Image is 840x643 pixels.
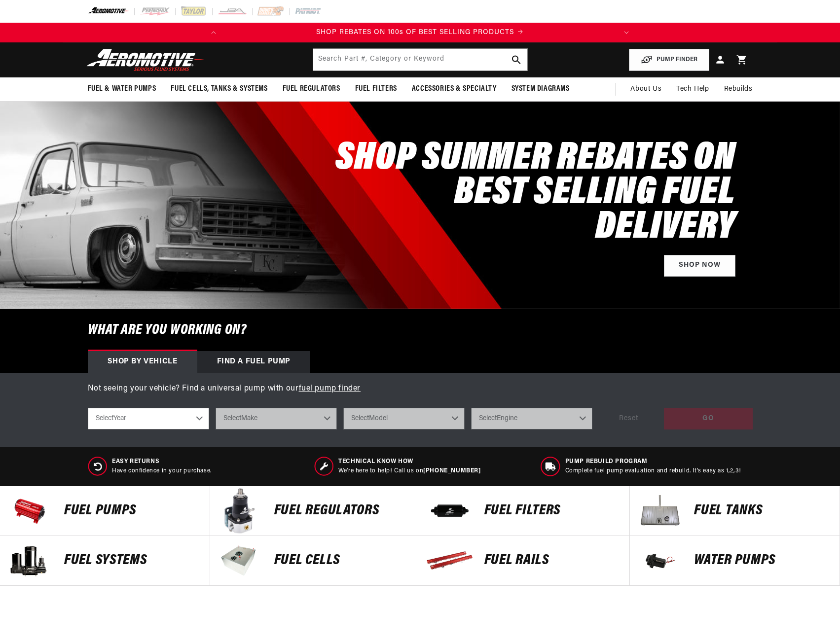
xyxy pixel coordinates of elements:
[197,351,311,373] div: Find a Fuel Pump
[629,49,709,71] button: PUMP FINDER
[216,408,337,429] select: Make
[484,503,620,518] p: FUEL FILTERS
[316,29,514,36] span: SHOP REBATES ON 100s OF BEST SELLING PRODUCTS
[338,458,480,466] span: Technical Know How
[5,486,54,536] img: Fuel Pumps
[348,77,404,101] summary: Fuel Filters
[313,49,527,71] input: Search by Part Number, Category or Keyword
[64,503,200,518] p: Fuel Pumps
[617,23,636,42] button: Translation missing: en.sections.announcements.next_announcement
[88,408,209,429] select: Year
[338,467,480,475] p: We’re here to help! Call us on
[425,486,475,536] img: FUEL FILTERS
[112,467,212,475] p: Have confidence in your purchase.
[420,536,630,586] a: FUEL Rails FUEL Rails
[420,486,630,536] a: FUEL FILTERS FUEL FILTERS
[215,486,264,536] img: FUEL REGULATORS
[506,49,527,71] button: search button
[5,536,54,585] img: Fuel Systems
[210,486,420,536] a: FUEL REGULATORS FUEL REGULATORS
[64,553,200,568] p: Fuel Systems
[283,84,340,94] span: Fuel Regulators
[314,142,735,245] h2: SHOP SUMMER REBATES ON BEST SELLING FUEL DELIVERY
[299,385,361,393] a: fuel pump finder
[88,351,197,373] div: Shop by vehicle
[664,255,735,277] a: Shop Now
[676,84,709,95] span: Tech Help
[84,48,207,71] img: Aeromotive
[404,77,504,101] summary: Accessories & Specialty
[274,553,410,568] p: FUEL Cells
[412,84,497,94] span: Accessories & Specialty
[669,77,716,101] summary: Tech Help
[223,27,617,38] a: SHOP REBATES ON 100s OF BEST SELLING PRODUCTS
[630,536,840,586] a: Water Pumps Water Pumps
[717,77,760,101] summary: Rebuilds
[275,77,348,101] summary: Fuel Regulators
[504,77,577,101] summary: System Diagrams
[204,23,223,42] button: Translation missing: en.sections.announcements.previous_announcement
[635,486,684,536] img: Fuel Tanks
[694,553,830,568] p: Water Pumps
[694,503,830,518] p: Fuel Tanks
[112,458,212,466] span: Easy Returns
[210,536,420,586] a: FUEL Cells FUEL Cells
[425,536,475,585] img: FUEL Rails
[355,84,397,94] span: Fuel Filters
[565,467,741,475] p: Complete fuel pump evaluation and rebuild. It's easy as 1,2,3!
[630,85,661,93] span: About Us
[88,84,156,94] span: Fuel & Water Pumps
[215,536,264,585] img: FUEL Cells
[343,408,465,429] select: Model
[471,408,592,429] select: Engine
[223,27,617,38] div: 1 of 2
[565,458,741,466] span: Pump Rebuild program
[423,468,480,474] a: [PHONE_NUMBER]
[163,77,275,101] summary: Fuel Cells, Tanks & Systems
[623,77,669,101] a: About Us
[223,27,617,38] div: Announcement
[724,84,753,95] span: Rebuilds
[484,553,620,568] p: FUEL Rails
[635,536,684,585] img: Water Pumps
[630,486,840,536] a: Fuel Tanks Fuel Tanks
[63,309,777,351] h6: What are you working on?
[171,84,267,94] span: Fuel Cells, Tanks & Systems
[511,84,570,94] span: System Diagrams
[274,503,410,518] p: FUEL REGULATORS
[63,23,777,42] slideshow-component: Translation missing: en.sections.announcements.announcement_bar
[80,77,164,101] summary: Fuel & Water Pumps
[88,383,753,395] p: Not seeing your vehicle? Find a universal pump with our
